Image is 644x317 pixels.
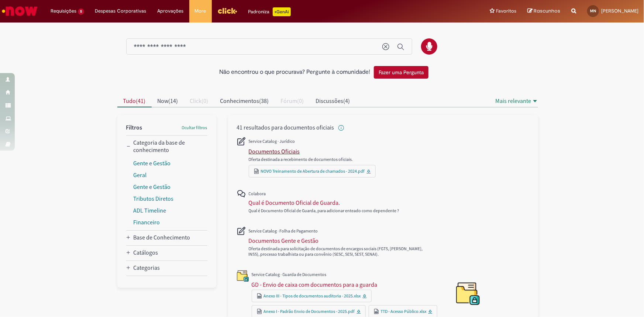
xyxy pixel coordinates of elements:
span: Despesas Corporativas [95,7,147,15]
img: ServiceNow [1,4,39,18]
a: Rascunhos [527,8,560,15]
span: Requisições [51,7,76,15]
div: Padroniza [248,7,291,16]
span: MN [590,8,596,13]
span: 5 [78,8,84,15]
button: Fazer uma Pergunta [374,66,428,79]
p: +GenAi [273,7,291,16]
span: [PERSON_NAME] [601,8,638,14]
span: More [195,7,206,15]
span: Favoritos [496,7,516,15]
span: Rascunhos [534,7,560,14]
span: Aprovações [158,7,184,15]
h2: Não encontrou o que procurava? Pergunte à comunidade! [219,69,370,76]
img: click_logo_yellow_360x200.png [217,5,237,16]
